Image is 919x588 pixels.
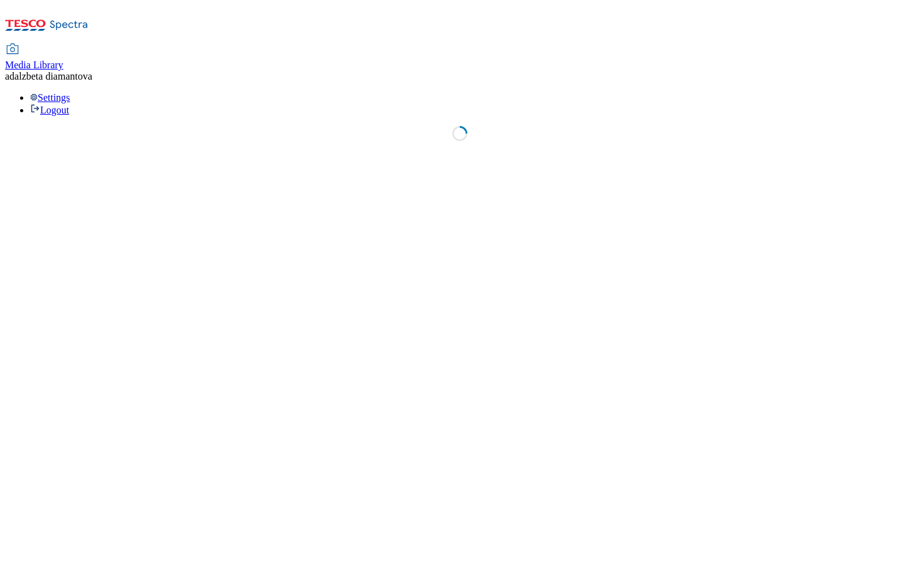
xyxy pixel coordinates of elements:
span: Media Library [5,60,63,70]
a: Logout [30,105,69,115]
span: alzbeta diamantova [14,71,92,81]
a: Media Library [5,45,63,71]
span: ad [5,71,14,81]
a: Settings [30,92,70,103]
